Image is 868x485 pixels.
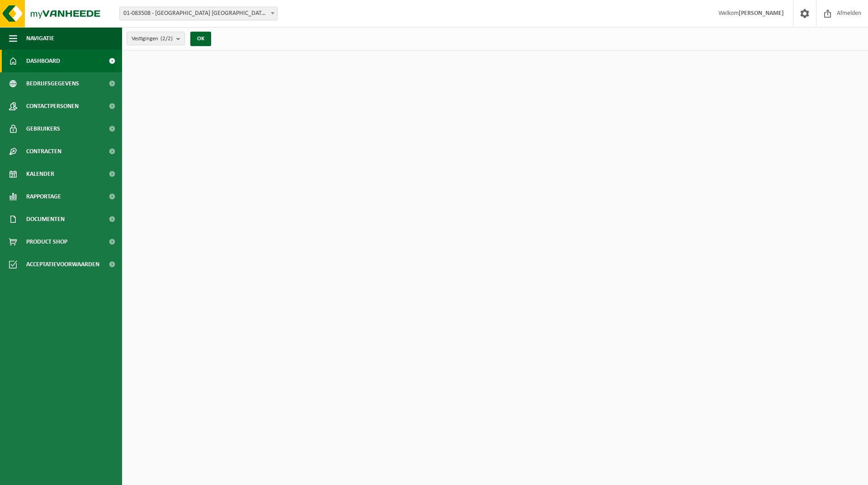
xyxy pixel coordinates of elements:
span: Vestigingen [132,32,173,46]
span: Bedrijfsgegevens [26,72,79,95]
span: Acceptatievoorwaarden [26,253,99,276]
strong: [PERSON_NAME] [739,10,784,17]
span: Contactpersonen [26,95,79,118]
count: (2/2) [160,36,173,42]
span: Navigatie [26,27,54,50]
span: Rapportage [26,185,61,208]
button: Vestigingen(2/2) [127,32,185,45]
span: Gebruikers [26,118,60,140]
span: Kalender [26,163,54,185]
span: Dashboard [26,50,60,72]
span: 01-083508 - CLAYTON BELGIUM NV - BORNEM [120,7,277,20]
span: 01-083508 - CLAYTON BELGIUM NV - BORNEM [119,7,278,20]
button: OK [190,32,211,46]
span: Documenten [26,208,65,231]
span: Contracten [26,140,61,163]
span: Product Shop [26,231,67,253]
